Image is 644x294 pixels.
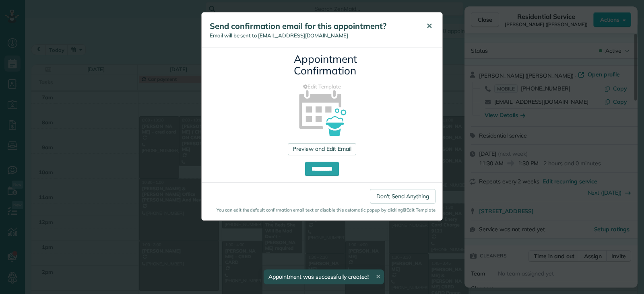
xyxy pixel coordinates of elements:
span: Email will be sent to [EMAIL_ADDRESS][DOMAIN_NAME] [210,32,348,39]
img: appointment_confirmation_icon-141e34405f88b12ade42628e8c248340957700ab75a12ae832a8710e9b578dc5.png [286,76,358,148]
a: Edit Template [208,83,436,90]
h5: Send confirmation email for this appointment? [210,21,415,32]
span: ✕ [426,21,432,31]
h3: Appointment Confirmation [294,53,350,76]
a: Preview and Edit Email [288,143,356,155]
div: Appointment was successfully created! [264,269,384,284]
a: Don't Send Anything [370,189,436,204]
small: You can edit the default confirmation email text or disable this automatic popup by clicking Edit... [208,207,436,213]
